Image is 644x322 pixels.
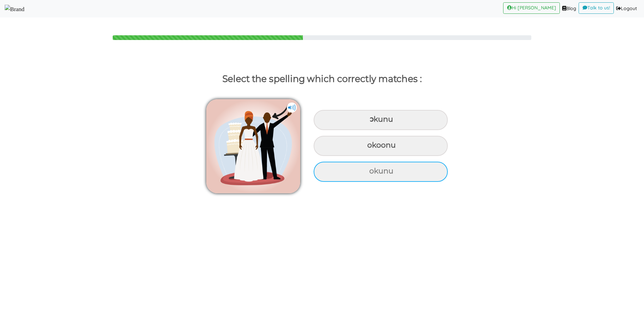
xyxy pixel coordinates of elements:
img: cuNL5YgAAAABJRU5ErkJggg== [287,103,297,113]
img: ayefokunu.png [206,99,300,193]
a: Blog [560,2,579,15]
div: okunu [314,162,448,182]
a: Hi [PERSON_NAME] [503,2,560,14]
img: Select Course Page [5,5,24,13]
p: Select the spelling which correctly matches : [16,71,628,87]
div: okoonu [314,136,448,156]
a: Talk to us! [579,2,614,14]
a: Logout [614,2,639,15]
div: ɔkunu [314,110,448,130]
